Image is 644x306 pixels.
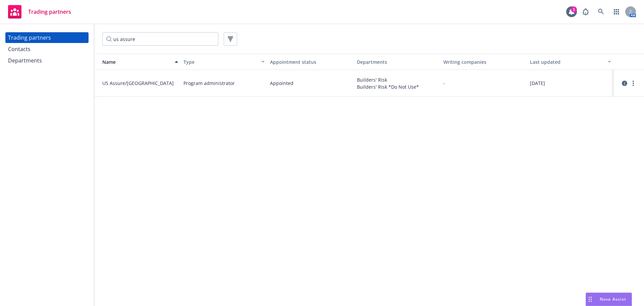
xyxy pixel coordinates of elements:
[621,79,629,87] a: circleInformation
[357,58,438,65] div: Departments
[357,83,438,90] span: Builders' Risk *Do Not Use*
[102,80,178,87] span: US Assure/[GEOGRAPHIC_DATA]
[5,2,74,21] a: Trading partners
[586,293,632,306] button: Nova Assist
[97,58,171,65] div: Name
[8,55,42,66] div: Departments
[183,80,235,87] span: Program administrator
[610,5,623,18] a: Switch app
[354,54,441,70] button: Departments
[357,76,438,83] span: Builders' Risk
[5,44,89,54] a: Contacts
[594,5,608,18] a: Search
[579,5,592,18] a: Report a Bug
[5,55,89,66] a: Departments
[181,54,267,70] button: Type
[267,54,354,70] button: Appointment status
[183,58,257,65] div: Type
[571,6,577,12] div: 1
[441,54,527,70] button: Writing companies
[600,296,626,302] span: Nova Assist
[270,80,293,87] span: Appointed
[94,54,181,70] button: Name
[102,32,218,46] input: Filter by keyword...
[527,54,614,70] button: Last updated
[8,32,51,43] div: Trading partners
[586,293,594,306] div: Drag to move
[8,44,31,54] div: Contacts
[28,9,71,14] span: Trading partners
[443,58,525,65] div: Writing companies
[5,32,89,43] a: Trading partners
[443,80,445,87] span: -
[530,58,604,65] div: Last updated
[270,58,351,65] div: Appointment status
[629,79,637,87] a: more
[530,80,545,87] span: [DATE]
